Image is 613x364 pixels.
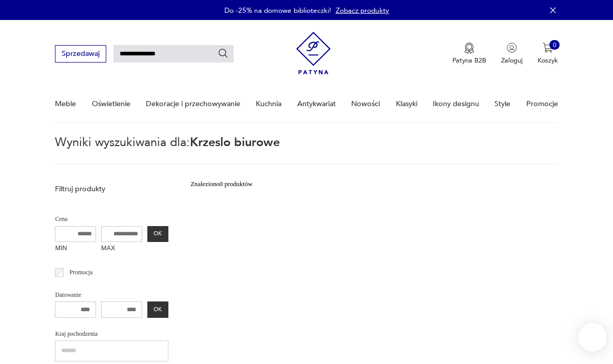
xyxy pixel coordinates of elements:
[549,40,560,50] div: 0
[190,179,253,190] div: Znaleziono 0 produktów
[101,242,142,256] label: MAX
[190,134,280,151] span: Krzeslo biurowe
[297,86,336,122] a: Antykwariat
[55,86,76,122] a: Meble
[224,6,331,15] p: Do -25% na domowe biblioteczki!
[55,329,168,339] p: Kraj pochodzenia
[147,301,168,318] button: OK
[55,51,106,57] a: Sprzedawaj
[433,86,479,122] a: Ikony designu
[147,226,168,242] button: OK
[464,43,474,54] img: Ikona medalu
[55,137,558,164] p: Wyniki wyszukiwania dla:
[55,214,168,225] p: Cena
[55,45,106,62] button: Sprzedawaj
[55,242,96,256] label: MIN
[501,56,523,65] p: Zaloguj
[336,6,389,15] a: Zobacz produkty
[55,290,168,300] p: Datowanie
[70,268,93,278] p: Promocja
[494,86,510,122] a: Style
[351,86,380,122] a: Nowości
[256,86,281,122] a: Kuchnia
[146,86,240,122] a: Dekoracje i przechowywanie
[452,56,486,65] p: Patyna B2B
[578,323,607,352] iframe: Smartsupp widget button
[538,43,558,65] button: 0Koszyk
[55,184,168,194] p: Filtruj produkty
[452,43,486,65] button: Patyna B2B
[501,43,523,65] button: Zaloguj
[218,48,229,59] button: Szukaj
[92,86,130,122] a: Oświetlenie
[396,86,417,122] a: Klasyki
[452,43,486,65] a: Ikona medaluPatyna B2B
[507,43,517,53] img: Ikonka użytkownika
[538,56,558,65] p: Koszyk
[296,28,331,78] img: Patyna - sklep z meblami i dekoracjami vintage
[543,43,553,53] img: Ikona koszyka
[526,86,558,122] a: Promocje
